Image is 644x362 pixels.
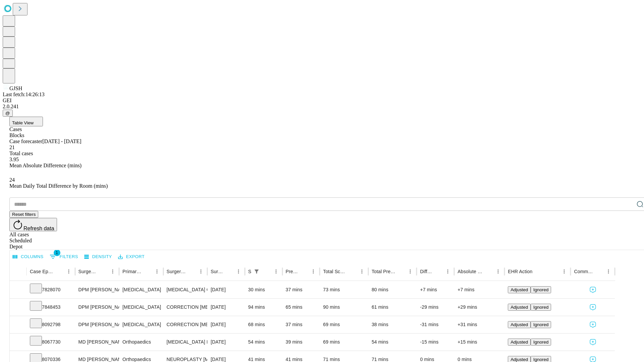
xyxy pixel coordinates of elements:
[3,98,641,104] div: GEI
[372,299,414,316] div: 61 mins
[167,281,204,298] div: [MEDICAL_DATA] COMPLETE EXCISION 5TH [MEDICAL_DATA] HEAD
[533,357,548,362] span: Ignored
[248,334,279,351] div: 54 mins
[23,226,54,231] span: Refresh data
[13,284,23,296] button: Expand
[30,334,72,351] div: 8067730
[3,110,13,117] button: @
[9,117,43,126] button: Table View
[152,267,162,276] button: Menu
[187,267,196,276] button: Sort
[78,269,98,274] div: Surgeon Name
[533,287,548,292] span: Ignored
[533,267,542,276] button: Sort
[248,316,279,333] div: 68 mins
[396,267,406,276] button: Sort
[559,267,569,276] button: Menu
[211,334,241,351] div: [DATE]
[372,334,414,351] div: 54 mins
[122,281,160,298] div: [MEDICAL_DATA]
[9,144,15,150] span: 21
[224,267,234,276] button: Sort
[286,269,299,274] div: Predicted In Room Duration
[493,267,503,276] button: Menu
[420,269,433,274] div: Difference
[604,267,613,276] button: Menu
[531,339,551,346] button: Ignored
[299,267,309,276] button: Sort
[9,211,38,218] button: Reset filters
[434,267,443,276] button: Sort
[458,269,483,274] div: Absolute Difference
[9,163,82,168] span: Mean Absolute Difference (mins)
[508,269,532,274] div: EHR Action
[11,252,45,262] button: Select columns
[9,218,57,231] button: Refresh data
[9,150,33,156] span: Total cases
[420,299,451,316] div: -29 mins
[323,299,365,316] div: 90 mins
[54,249,60,256] span: 1
[83,252,114,262] button: Density
[309,267,318,276] button: Menu
[420,281,451,298] div: +7 mins
[286,299,317,316] div: 65 mins
[9,138,42,144] span: Case forecaster
[420,316,451,333] div: -31 mins
[211,281,241,298] div: [DATE]
[458,281,501,298] div: +7 mins
[78,334,116,351] div: MD [PERSON_NAME] [PERSON_NAME]
[3,104,641,110] div: 2.0.241
[406,267,415,276] button: Menu
[211,269,224,274] div: Surgery Date
[511,322,528,327] span: Adjusted
[458,299,501,316] div: +29 mins
[9,183,108,189] span: Mean Daily Total Difference by Room (mins)
[167,334,204,351] div: [MEDICAL_DATA] RELEASE
[511,340,528,345] span: Adjusted
[48,251,80,262] button: Show filters
[5,111,10,116] span: @
[372,281,414,298] div: 80 mins
[323,316,365,333] div: 69 mins
[248,299,279,316] div: 94 mins
[286,316,317,333] div: 37 mins
[533,322,548,327] span: Ignored
[12,212,36,217] span: Reset filters
[9,85,22,91] span: GJSH
[574,269,593,274] div: Comments
[234,267,243,276] button: Menu
[323,281,365,298] div: 73 mins
[30,269,54,274] div: Case Epic Id
[508,286,531,293] button: Adjusted
[30,299,72,316] div: 7848453
[122,269,142,274] div: Primary Service
[211,316,241,333] div: [DATE]
[286,281,317,298] div: 37 mins
[372,269,396,274] div: Total Predicted Duration
[594,267,604,276] button: Sort
[508,339,531,346] button: Adjusted
[531,286,551,293] button: Ignored
[167,299,204,316] div: CORRECTION [MEDICAL_DATA], RESECTION [MEDICAL_DATA] BASE
[420,334,451,351] div: -15 mins
[248,269,251,274] div: Scheduled In Room Duration
[248,281,279,298] div: 30 mins
[357,267,367,276] button: Menu
[484,267,493,276] button: Sort
[262,267,271,276] button: Sort
[78,316,116,333] div: DPM [PERSON_NAME] [PERSON_NAME]
[511,305,528,310] span: Adjusted
[13,302,23,313] button: Expand
[30,316,72,333] div: 8092798
[323,269,347,274] div: Total Scheduled Duration
[252,267,261,276] div: 1 active filter
[108,267,117,276] button: Menu
[508,304,531,311] button: Adjusted
[122,316,160,333] div: [MEDICAL_DATA]
[531,304,551,311] button: Ignored
[55,267,64,276] button: Sort
[167,316,204,333] div: CORRECTION [MEDICAL_DATA]
[13,319,23,331] button: Expand
[458,316,501,333] div: +31 mins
